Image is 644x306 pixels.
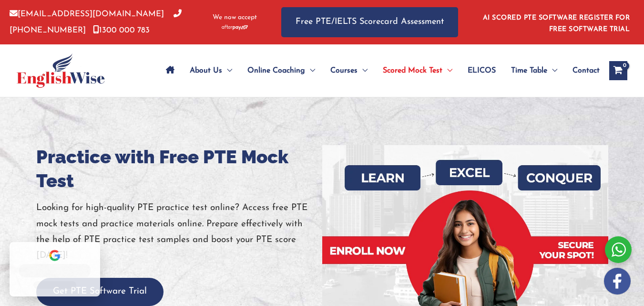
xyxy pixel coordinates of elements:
[468,54,496,87] span: ELICOS
[572,54,600,87] span: Contact
[36,200,322,264] p: Looking for high-quality PTE practice test online? Access free PTE mock tests and practice materi...
[358,54,368,87] span: Menu Toggle
[213,13,257,22] span: We now accept
[10,10,164,18] a: [EMAIL_ADDRESS][DOMAIN_NAME]
[182,54,240,87] a: About UsMenu Toggle
[483,14,630,33] a: AI SCORED PTE SOFTWARE REGISTER FOR FREE SOFTWARE TRIAL
[565,54,600,87] a: Contact
[604,268,631,295] img: white-facebook.png
[158,54,600,87] nav: Site Navigation: Main Menu
[503,54,565,87] a: Time TableMenu Toggle
[222,25,248,30] img: Afterpay-Logo
[247,54,305,87] span: Online Coaching
[330,54,358,87] span: Courses
[460,54,503,87] a: ELICOS
[36,145,322,193] h1: Practice with Free PTE Mock Test
[305,54,315,87] span: Menu Toggle
[609,61,627,80] a: View Shopping Cart, empty
[383,54,442,87] span: Scored Mock Test
[477,7,634,38] aside: Header Widget 1
[442,54,452,87] span: Menu Toggle
[17,53,105,88] img: cropped-ew-logo
[323,54,375,87] a: CoursesMenu Toggle
[190,54,222,87] span: About Us
[10,10,182,34] a: [PHONE_NUMBER]
[511,54,547,87] span: Time Table
[547,54,557,87] span: Menu Toggle
[240,54,323,87] a: Online CoachingMenu Toggle
[222,54,232,87] span: Menu Toggle
[93,26,150,34] a: 1300 000 783
[281,7,458,37] a: Free PTE/IELTS Scorecard Assessment
[375,54,460,87] a: Scored Mock TestMenu Toggle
